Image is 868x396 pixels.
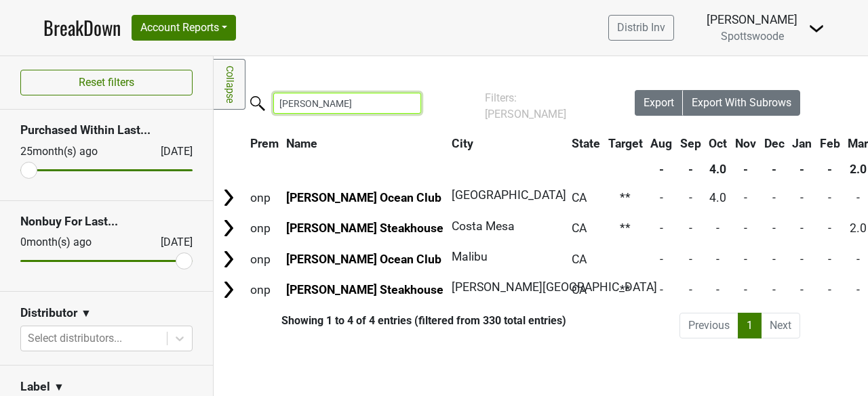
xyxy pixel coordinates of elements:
span: - [689,191,692,204]
th: - [647,157,675,181]
div: [DATE] [149,234,193,250]
span: - [716,283,719,296]
span: - [828,283,831,296]
div: Showing 1 to 4 of 4 entries (filtered from 330 total entries) [214,314,566,327]
th: 4.0 [706,157,731,181]
a: Collapse [214,59,245,110]
span: - [828,191,831,204]
span: - [716,221,719,235]
h3: Distributor [20,306,77,320]
a: 1 [738,313,762,338]
th: City: activate to sort column ascending [448,131,560,156]
span: - [772,252,776,266]
img: Arrow right [218,249,239,269]
th: &nbsp;: activate to sort column ascending [215,131,245,156]
span: ▼ [81,305,92,322]
div: [DATE] [149,144,193,160]
img: Arrow right [218,188,239,208]
div: 25 month(s) ago [20,144,128,160]
span: - [744,283,747,296]
span: - [856,191,860,204]
span: CA [572,252,587,266]
span: - [856,252,860,266]
span: - [689,252,692,266]
span: - [772,283,776,296]
span: - [772,191,776,204]
span: - [689,283,692,296]
span: Name [286,137,317,150]
span: - [660,252,663,266]
span: Export With Subrows [692,96,791,109]
span: ▼ [54,379,64,395]
th: Dec: activate to sort column ascending [761,131,788,156]
span: Malibu [452,250,488,263]
img: Arrow right [218,218,239,238]
th: Name: activate to sort column ascending [283,131,448,156]
span: Costa Mesa [452,219,515,233]
span: - [744,191,747,204]
span: - [856,283,860,296]
div: [PERSON_NAME] [707,11,797,28]
div: 0 month(s) ago [20,234,128,250]
span: - [800,221,804,235]
td: onp [247,244,282,273]
span: 2.0 [850,221,867,235]
th: Oct: activate to sort column ascending [706,131,731,156]
span: [PERSON_NAME] [485,108,566,120]
span: CA [572,191,587,204]
span: - [800,191,804,204]
th: - [761,157,788,181]
img: Dropdown Menu [808,20,825,37]
span: - [800,283,804,296]
span: 4.0 [709,191,726,204]
button: Export [635,90,684,116]
a: [PERSON_NAME] Steakhouse [286,221,443,235]
a: BreakDown [43,14,121,42]
th: - [732,157,759,181]
span: - [772,221,776,235]
span: - [660,191,663,204]
h3: Label [20,380,50,394]
span: - [828,221,831,235]
a: [PERSON_NAME] Steakhouse [286,283,443,296]
h3: Purchased Within Last... [20,123,193,137]
a: [PERSON_NAME] Ocean Club [286,252,441,266]
h3: Nonbuy For Last... [20,215,193,229]
a: [PERSON_NAME] Ocean Club [286,191,441,204]
span: Target [608,137,643,150]
span: [GEOGRAPHIC_DATA] [452,188,566,202]
th: Sep: activate to sort column ascending [677,131,705,156]
td: onp [247,214,282,243]
span: CA [572,221,587,235]
th: Jan: activate to sort column ascending [789,131,815,156]
span: - [689,221,692,235]
span: Export [644,96,674,109]
span: - [828,252,831,266]
span: - [660,221,663,235]
th: Aug: activate to sort column ascending [647,131,675,156]
span: Prem [250,137,279,150]
th: Nov: activate to sort column ascending [732,131,759,156]
span: - [744,252,747,266]
td: onp [247,183,282,212]
span: - [800,252,804,266]
span: [PERSON_NAME][GEOGRAPHIC_DATA] [452,280,657,294]
th: Target: activate to sort column ascending [605,131,646,156]
img: Arrow right [218,280,239,300]
th: - [677,157,705,181]
th: - [816,157,844,181]
button: Reset filters [20,70,193,95]
a: Distrib Inv [608,15,674,41]
th: Prem: activate to sort column ascending [247,131,282,156]
span: - [716,252,719,266]
td: onp [247,275,282,304]
span: Spottswoode [721,30,784,43]
div: Filters: [485,90,597,123]
span: - [660,283,663,296]
span: - [744,221,747,235]
th: - [789,157,815,181]
span: CA [572,283,587,296]
th: Feb: activate to sort column ascending [816,131,844,156]
th: State: activate to sort column ascending [568,131,604,156]
button: Account Reports [132,15,236,41]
